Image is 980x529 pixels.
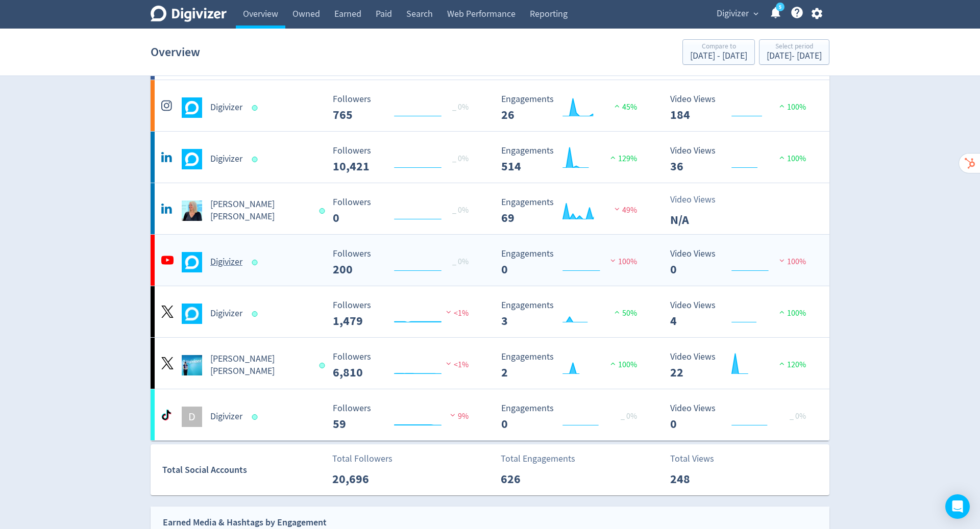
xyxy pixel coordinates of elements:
[496,249,649,276] svg: Engagements 0
[670,452,729,466] p: Total Views
[328,197,481,224] svg: Followers ---
[665,146,818,173] svg: Video Views 36
[608,154,618,161] img: positive-performance.svg
[182,304,202,324] img: Digivizer undefined
[612,205,622,213] img: negative-performance.svg
[608,360,637,370] span: 100%
[665,352,818,379] svg: Video Views 22
[777,257,806,267] span: 100%
[252,157,261,162] span: Data last synced: 29 Aug 2025, 1:02am (AEST)
[151,132,829,183] a: Digivizer undefinedDigivizer Followers --- Followers 10,421 _ 0% Engagements 514 Engagements 514 ...
[328,404,481,431] svg: Followers ---
[319,363,328,368] span: Data last synced: 28 Aug 2025, 9:02pm (AEST)
[252,260,261,265] span: Data last synced: 28 Aug 2025, 10:01pm (AEST)
[777,308,787,316] img: positive-performance.svg
[182,407,202,427] div: D
[777,102,806,112] span: 100%
[182,200,202,221] img: Emma Lo Russo undefined
[444,360,469,370] span: <1%
[501,470,559,488] p: 626
[612,205,637,215] span: 49%
[496,352,649,379] svg: Engagements 2
[777,257,787,264] img: negative-performance.svg
[777,360,787,367] img: positive-performance.svg
[328,146,481,173] svg: Followers ---
[608,257,618,264] img: negative-performance.svg
[759,39,829,65] button: Select period[DATE]- [DATE]
[496,94,649,121] svg: Engagements 26
[767,52,822,61] div: [DATE] - [DATE]
[328,352,481,379] svg: Followers ---
[682,39,755,65] button: Compare to[DATE] - [DATE]
[670,470,729,488] p: 248
[252,311,261,317] span: Data last synced: 29 Aug 2025, 6:02am (AEST)
[945,494,970,519] div: Open Intercom Messenger
[621,411,637,421] span: _ 0%
[779,4,781,11] text: 5
[665,404,818,431] svg: Video Views 0
[777,360,806,370] span: 120%
[608,257,637,267] span: 100%
[496,300,649,328] svg: Engagements 3
[319,208,328,214] span: Data last synced: 29 Aug 2025, 1:02am (AEST)
[151,183,829,234] a: Emma Lo Russo undefined[PERSON_NAME] [PERSON_NAME] Followers --- _ 0% Followers 0 Engagements 69 ...
[328,300,481,328] svg: Followers ---
[767,43,822,52] div: Select period
[612,308,637,318] span: 50%
[151,235,829,286] a: Digivizer undefinedDigivizer Followers --- _ 0% Followers 200 Engagements 0 Engagements 0 100% Vi...
[210,256,242,268] h5: Digivizer
[162,463,325,477] div: Total Social Accounts
[444,360,454,367] img: negative-performance.svg
[182,252,202,272] img: Digivizer undefined
[332,470,391,488] p: 20,696
[448,411,458,419] img: negative-performance.svg
[328,249,481,276] svg: Followers ---
[210,411,242,423] h5: Digivizer
[210,353,310,377] h5: [PERSON_NAME] [PERSON_NAME]
[151,338,829,389] a: Emma Lo Russo undefined[PERSON_NAME] [PERSON_NAME] Followers --- Followers 6,810 <1% Engagements ...
[665,94,818,121] svg: Video Views 184
[252,105,261,111] span: Data last synced: 29 Aug 2025, 4:02am (AEST)
[665,249,818,276] svg: Video Views 0
[210,102,242,114] h5: Digivizer
[612,102,637,112] span: 45%
[690,43,747,52] div: Compare to
[777,154,806,164] span: 100%
[452,154,469,164] span: _ 0%
[777,154,787,161] img: positive-performance.svg
[612,308,622,316] img: positive-performance.svg
[608,360,618,367] img: positive-performance.svg
[612,102,622,110] img: positive-performance.svg
[501,452,575,466] p: Total Engagements
[182,149,202,169] img: Digivizer undefined
[717,6,749,22] span: Digivizer
[182,355,202,375] img: Emma Lo Russo undefined
[496,404,649,431] svg: Engagements 0
[328,94,481,121] svg: Followers ---
[252,414,261,420] span: Data last synced: 29 Aug 2025, 3:02am (AEST)
[151,36,200,68] h1: Overview
[670,193,729,207] p: Video Views
[151,80,829,131] a: Digivizer undefinedDigivizer Followers --- Followers 765 _ 0% Engagements 26 Engagements 26 45% V...
[151,389,829,440] a: DDigivizer Followers --- Followers 59 9% Engagements 0 Engagements 0 _ 0% Video Views 0 Video Vie...
[210,198,310,223] h5: [PERSON_NAME] [PERSON_NAME]
[751,9,761,18] span: expand_more
[777,102,787,110] img: positive-performance.svg
[452,257,469,267] span: _ 0%
[452,205,469,215] span: _ 0%
[670,211,729,229] p: N/A
[776,3,785,11] a: 5
[608,154,637,164] span: 129%
[444,308,469,318] span: <1%
[713,6,761,22] button: Digivizer
[496,146,649,173] svg: Engagements 514
[332,452,393,466] p: Total Followers
[151,286,829,337] a: Digivizer undefinedDigivizer Followers --- Followers 1,479 <1% Engagements 3 Engagements 3 50% Vi...
[665,300,818,328] svg: Video Views 4
[210,153,242,165] h5: Digivizer
[452,102,469,112] span: _ 0%
[182,97,202,118] img: Digivizer undefined
[496,197,649,224] svg: Engagements 69
[690,52,747,61] div: [DATE] - [DATE]
[790,411,806,421] span: _ 0%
